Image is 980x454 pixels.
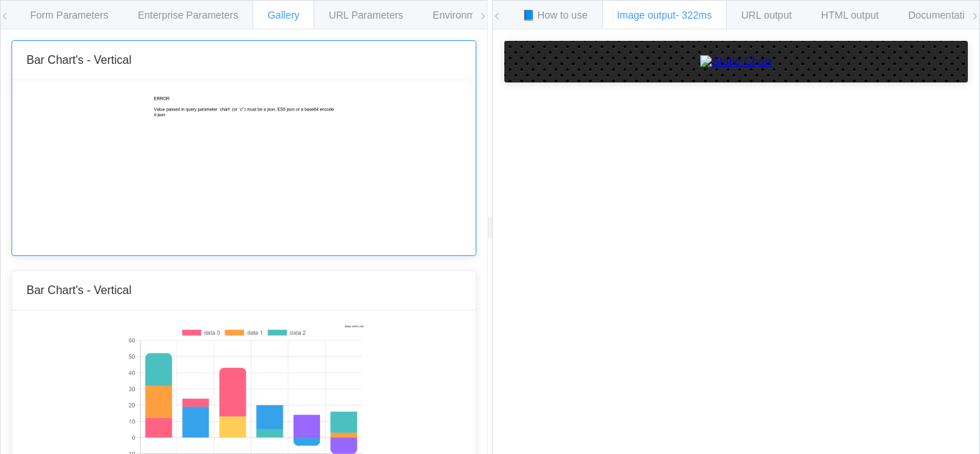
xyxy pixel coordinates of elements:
[30,9,108,21] span: Form Parameters
[433,9,494,21] span: Environments
[741,9,791,21] span: URL output
[138,9,238,21] span: Enterprise Parameters
[676,9,712,21] span: - 322ms
[27,54,131,66] span: Bar Chart's - Vertical
[700,55,772,68] img: Static Chart
[821,9,879,21] span: HTML output
[268,9,299,21] span: Gallery
[519,55,953,68] a: Static Chart
[152,95,336,238] img: Static chart exemple
[522,9,588,21] span: 📘 How to use
[27,284,131,296] span: Bar Chart's - Vertical
[329,9,403,21] span: URL Parameters
[908,9,976,21] span: Documentation
[617,9,712,21] span: Image output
